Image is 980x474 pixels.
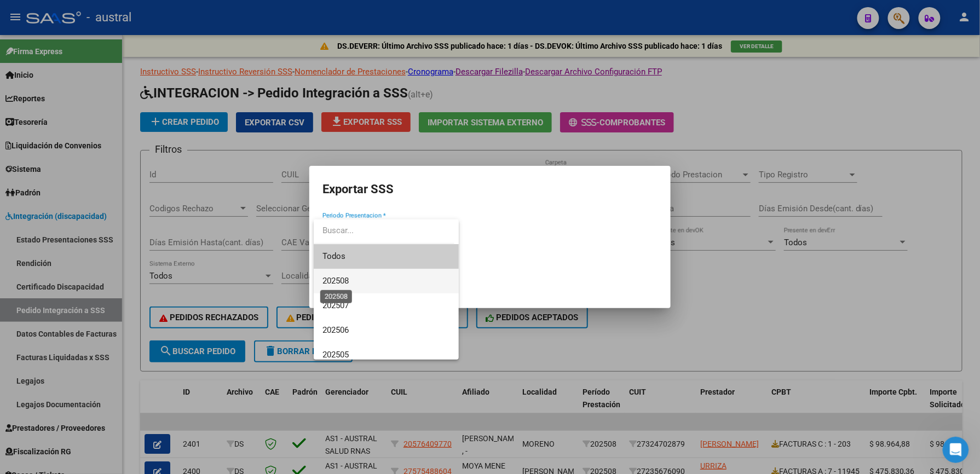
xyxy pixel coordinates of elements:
[322,276,349,286] span: 202508
[322,244,450,269] span: Todos
[322,300,349,310] span: 202507
[322,350,349,360] span: 202505
[322,325,349,335] span: 202506
[314,218,454,243] input: dropdown search
[943,437,969,463] iframe: Intercom live chat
